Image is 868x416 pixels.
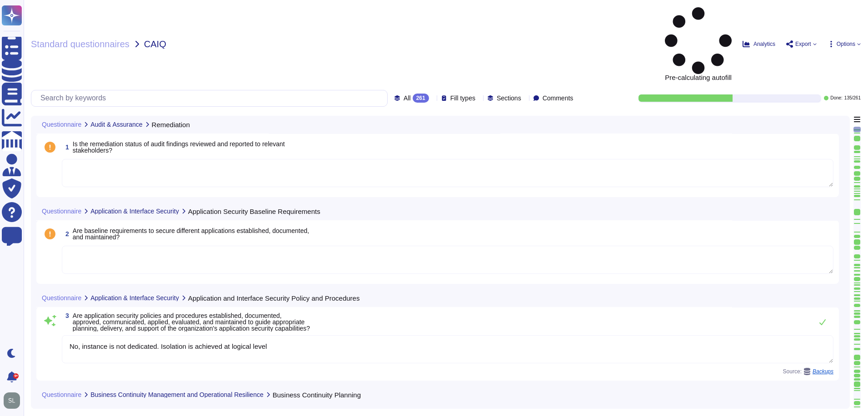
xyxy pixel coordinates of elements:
button: Analytics [743,40,775,48]
span: Business Continuity Planning [273,391,361,398]
span: Options [837,41,855,47]
span: Are baseline requirements to secure different applications established, documented, and maintained? [73,227,309,241]
span: Source: [783,368,833,375]
span: Backups [813,369,833,374]
div: 9+ [13,373,19,379]
span: Are application security policies and procedures established, documented, approved, communicated,... [73,312,310,332]
span: Application Security Baseline Requirements [188,208,320,215]
span: Pre-calculating autofill [665,7,732,81]
span: Audit & Assurance [90,121,142,128]
span: 3 [62,312,69,319]
span: Business Continuity Management and Operational Resilience [90,391,264,398]
span: 1 [62,144,69,150]
span: All [404,95,411,101]
span: Analytics [753,41,775,47]
span: 135 / 261 [844,96,861,100]
input: Search by keywords [36,90,387,106]
div: 261 [413,94,429,103]
span: Export [795,41,811,47]
span: Questionnaire [42,208,81,214]
span: Fill types [450,95,475,101]
span: Application and Interface Security Policy and Procedures [188,295,360,302]
span: Questionnaire [42,121,81,128]
span: Questionnaire [42,295,81,301]
span: Questionnaire [42,391,81,398]
span: Comments [543,95,574,101]
span: CAIQ [144,40,166,49]
span: Remediation [152,121,190,128]
span: Sections [497,95,521,101]
button: user [2,391,26,411]
span: Done: [830,96,843,100]
img: user [4,392,20,409]
span: Application & Interface Security [90,208,179,214]
span: Is the remediation status of audit findings reviewed and reported to relevant stakeholders? [73,140,285,154]
span: Application & Interface Security [90,295,179,301]
textarea: No, instance is not dedicated. Isolation is achieved at logical level [62,335,833,363]
span: 2 [62,231,69,237]
span: Standard questionnaires [31,40,130,49]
